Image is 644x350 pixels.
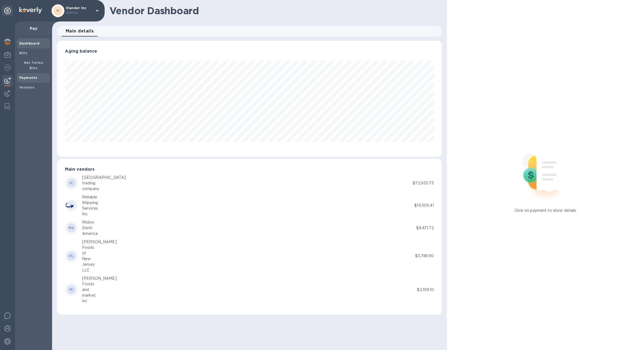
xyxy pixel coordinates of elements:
p: Viander inc [66,6,93,16]
div: Inc. [82,211,98,217]
p: Admin [66,10,93,16]
div: LLC [82,267,117,273]
div: Reliable [82,194,98,200]
div: inc [82,298,117,304]
div: Services [82,206,98,211]
p: $14,505.41 [414,203,434,208]
b: Dashboard [19,41,40,45]
h1: Vendor Dashboard [109,5,438,16]
b: Net Terms Bills [24,61,43,70]
div: Foods [82,281,117,287]
span: Main details [66,27,94,35]
div: America [82,231,98,236]
b: Vendors [19,85,35,89]
div: Denti [82,225,98,231]
p: $2,109.10 [417,287,434,293]
b: IC [69,181,73,185]
h3: Main vendors [65,167,434,172]
div: New [82,256,117,262]
b: FL [69,254,74,258]
b: MA [69,226,74,230]
p: Click on payment to show details [514,208,576,213]
div: trading [82,180,126,186]
div: Shipping [82,200,98,206]
div: Molino [82,220,98,225]
b: Bills [19,51,27,55]
h3: Aging balance [65,49,434,54]
p: $72,653.75 [413,180,434,186]
div: market, [82,293,117,298]
div: Foods [82,245,117,250]
div: Jersey [82,262,117,267]
div: [PERSON_NAME] [82,239,117,245]
div: and [82,287,117,293]
div: of [82,250,117,256]
div: company [82,186,126,192]
img: Logo [19,7,42,13]
img: Foreign exchange [4,64,11,71]
div: [GEOGRAPHIC_DATA] [82,175,126,180]
b: Payments [19,76,37,80]
b: RI [69,287,73,291]
div: [PERSON_NAME] [82,276,117,281]
p: $8,471.72 [416,225,434,231]
img: My Profile [4,52,11,58]
p: Pay [19,26,48,31]
b: VI [56,9,60,13]
p: $3,748.90 [415,253,434,259]
div: Unpin categories [2,5,13,16]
